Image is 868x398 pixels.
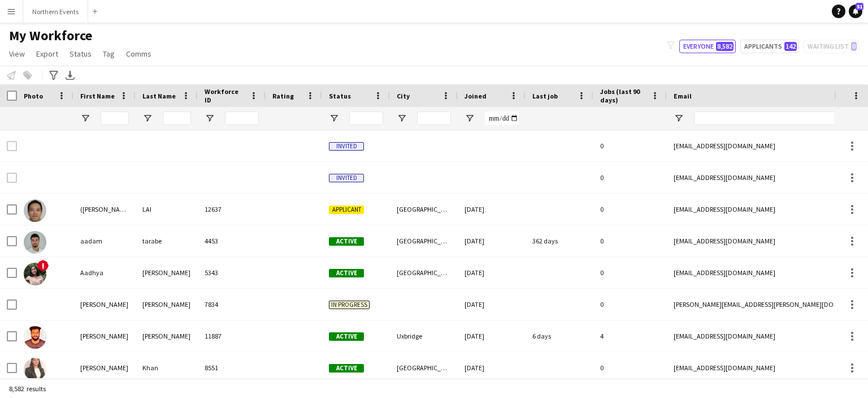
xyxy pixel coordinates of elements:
[7,141,17,151] input: Row Selection is disabled for this row (unchecked)
[73,320,136,352] div: [PERSON_NAME]
[329,113,339,123] button: Open Filter Menu
[5,46,29,61] a: View
[532,92,558,100] span: Last job
[24,92,43,100] span: Photo
[198,320,266,352] div: 11887
[417,112,451,125] input: City Filter Input
[856,3,863,10] span: 51
[849,5,862,18] a: 51
[163,112,191,125] input: Last Name Filter Input
[593,162,667,193] div: 0
[397,92,410,100] span: City
[397,113,407,123] button: Open Filter Menu
[485,112,519,125] input: Joined Filter Input
[593,289,667,320] div: 0
[329,332,364,341] span: Active
[600,87,646,104] span: Jobs (last 90 days)
[390,194,458,225] div: [GEOGRAPHIC_DATA]
[103,49,115,59] span: Tag
[458,289,526,320] div: [DATE]
[63,69,77,82] app-action-btn: Export XLSX
[329,237,364,246] span: Active
[329,174,364,182] span: Invited
[47,69,60,82] app-action-btn: Advanced filters
[329,364,364,373] span: Active
[593,225,667,256] div: 0
[142,92,176,100] span: Last Name
[198,352,266,383] div: 8551
[136,320,198,352] div: [PERSON_NAME]
[65,46,96,61] a: Status
[526,225,593,256] div: 362 days
[458,225,526,256] div: [DATE]
[121,46,156,61] a: Comms
[7,173,17,183] input: Row Selection is disabled for this row (unchecked)
[458,352,526,383] div: [DATE]
[24,199,46,222] img: (Michael) Pak Keung LAI
[272,92,294,100] span: Rating
[136,194,198,225] div: LAI
[73,194,136,225] div: ([PERSON_NAME]) [PERSON_NAME]
[329,92,351,100] span: Status
[126,49,151,59] span: Comms
[136,289,198,320] div: [PERSON_NAME]
[136,352,198,383] div: Khan
[142,113,153,123] button: Open Filter Menu
[136,257,198,288] div: [PERSON_NAME]
[80,92,115,100] span: First Name
[37,260,49,271] span: !
[458,257,526,288] div: [DATE]
[80,113,90,123] button: Open Filter Menu
[329,206,364,214] span: Applicant
[36,49,58,59] span: Export
[329,301,370,309] span: In progress
[458,194,526,225] div: [DATE]
[9,49,25,59] span: View
[73,289,136,320] div: [PERSON_NAME]
[593,352,667,383] div: 0
[205,113,215,123] button: Open Filter Menu
[390,320,458,352] div: Uxbridge
[24,231,46,254] img: aadam tarabe
[329,269,364,277] span: Active
[526,320,593,352] div: 6 days
[225,112,259,125] input: Workforce ID Filter Input
[73,257,136,288] div: Aadhya
[23,1,88,23] button: Northern Events
[458,320,526,352] div: [DATE]
[205,87,245,104] span: Workforce ID
[349,112,383,125] input: Status Filter Input
[329,142,364,151] span: Invited
[24,358,46,380] img: Aalia Khan
[9,27,92,44] span: My Workforce
[73,352,136,383] div: [PERSON_NAME]
[198,289,266,320] div: 7834
[615,18,868,398] iframe: Chat Widget
[593,320,667,352] div: 4
[593,194,667,225] div: 0
[73,225,136,256] div: aadam
[390,257,458,288] div: [GEOGRAPHIC_DATA]
[198,225,266,256] div: 4453
[98,46,119,61] a: Tag
[70,49,92,59] span: Status
[198,257,266,288] div: 5343
[101,112,129,125] input: First Name Filter Input
[593,257,667,288] div: 0
[593,130,667,161] div: 0
[24,263,46,285] img: Aadhya Chanda
[465,113,475,123] button: Open Filter Menu
[136,225,198,256] div: tarabe
[24,326,46,349] img: Aakash Nathan Ranganathan
[198,194,266,225] div: 12637
[390,225,458,256] div: [GEOGRAPHIC_DATA]
[32,46,63,61] a: Export
[465,92,487,100] span: Joined
[390,352,458,383] div: [GEOGRAPHIC_DATA]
